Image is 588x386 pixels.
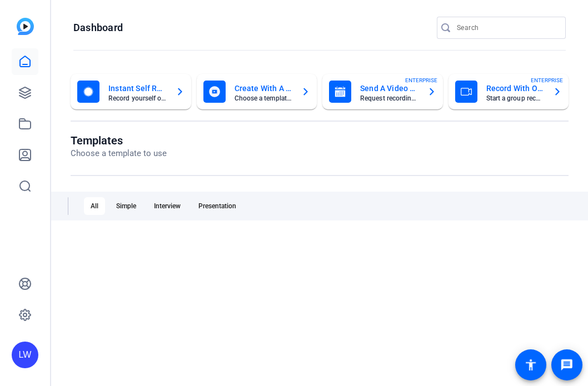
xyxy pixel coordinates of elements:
[71,147,167,160] p: Choose a template to use
[560,358,574,372] mat-icon: message
[235,82,293,95] mat-card-title: Create With A Template
[147,197,187,215] div: Interview
[73,21,123,34] h1: Dashboard
[71,74,191,109] button: Instant Self RecordRecord yourself or your screen
[235,95,293,102] mat-card-subtitle: Choose a template to get started
[524,358,537,372] mat-icon: accessibility
[12,342,38,368] div: LW
[360,82,418,95] mat-card-title: Send A Video Request
[17,18,34,35] img: blue-gradient.svg
[322,74,443,109] button: Send A Video RequestRequest recordings from anyone, anywhereENTERPRISE
[405,76,437,84] span: ENTERPRISE
[108,95,167,102] mat-card-subtitle: Record yourself or your screen
[71,134,167,147] h1: Templates
[457,21,557,34] input: Search
[84,197,105,215] div: All
[486,95,545,102] mat-card-subtitle: Start a group recording session
[360,95,418,102] mat-card-subtitle: Request recordings from anyone, anywhere
[108,82,167,95] mat-card-title: Instant Self Record
[192,197,243,215] div: Presentation
[449,74,569,109] button: Record With OthersStart a group recording sessionENTERPRISE
[486,82,545,95] mat-card-title: Record With Others
[197,74,317,109] button: Create With A TemplateChoose a template to get started
[109,197,143,215] div: Simple
[531,76,563,84] span: ENTERPRISE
